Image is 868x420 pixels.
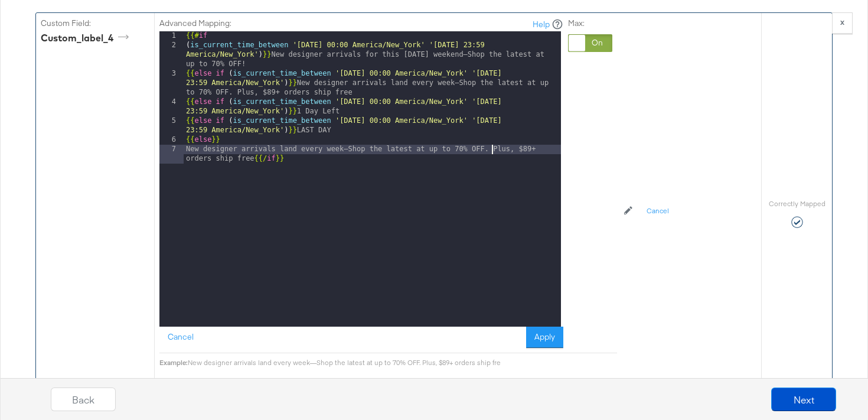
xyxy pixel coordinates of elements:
[159,327,202,348] button: Cancel
[188,358,617,367] div: New designer arrivals land every week—Shop the latest at up to 70% OFF. Plus, $89+ orders ship fre
[159,358,188,367] div: Example:
[51,388,116,411] button: Back
[159,41,184,69] div: 2
[159,135,184,145] div: 6
[526,327,563,348] button: Apply
[533,19,550,30] a: Help
[159,69,184,97] div: 3
[159,145,184,164] div: 7
[159,116,184,135] div: 5
[41,18,149,29] label: Custom Field:
[639,202,676,221] button: Cancel
[771,388,836,411] button: Next
[159,97,184,116] div: 4
[41,31,133,45] div: custom_label_4
[832,12,853,34] button: x
[840,17,844,27] strong: x
[568,18,612,29] label: Max:
[769,199,825,209] label: Correctly Mapped
[159,31,184,41] div: 1
[159,18,231,29] label: Advanced Mapping:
